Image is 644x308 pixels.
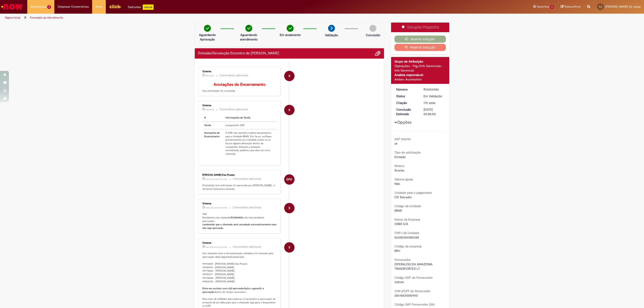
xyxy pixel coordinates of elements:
time: 28/08/2025 16:08:49 [206,108,214,111]
b: Código SAP do Fornecedor [394,276,433,280]
b: Código SAP Fornecedor (S4) [394,302,434,306]
p: Aguardando atendimento [238,33,260,42]
small: Comentários adicionais [220,74,248,77]
div: Operações - Pag./Info Gerenciais - Info Gerencial [394,64,446,73]
b: Anotações de Encerramento [214,82,266,87]
span: BRAR [394,209,402,213]
b: Motivo [394,164,404,168]
span: 410144 [394,280,404,284]
img: img-circle-grey.png [369,25,376,32]
b: Código da empresa [394,244,422,248]
div: Grupo de Atribuição: [394,59,446,64]
p: Validação [325,33,338,37]
span: 4 [47,5,51,9]
span: 56228356008388 [394,235,419,239]
div: Sistema [202,104,277,107]
span: 6 [550,5,554,9]
img: check-circle-green.png [287,25,294,32]
div: [PERSON_NAME] Das Posses [202,174,277,176]
span: 18m atrás [206,74,214,77]
p: Concluído [366,33,380,37]
b: CNPJ da Unidade [394,231,419,235]
b: CNPJ/CPF do fornecedor [394,289,430,293]
div: System [284,203,294,213]
span: S [288,203,290,213]
span: Despesas Corporativas [58,4,89,9]
span: cerca de uma hora atrás [206,206,227,209]
time: 28/08/2025 15:31:07 [206,206,227,209]
img: check-circle-green.png [245,25,252,32]
span: Não [394,182,400,186]
button: Aceitar solução [394,36,446,43]
img: click_logo_yellow_360x200.png [109,3,121,10]
small: Comentários adicionais [233,245,261,249]
b: Nome da Empresa [394,217,420,222]
b: R13454406 [231,216,243,219]
div: [DATE] 09:08:50 [424,107,444,116]
img: ServiceNow [0,2,23,11]
b: Entre em contato com o(s) aprovador(es) [202,287,248,290]
th: Tarefa [202,122,224,129]
time: 28/08/2025 16:08:52 [206,74,214,77]
span: DPD [286,174,292,185]
time: 28/08/2025 15:39:45 [206,178,227,180]
th: Anotações de Encerramento [202,129,224,158]
div: 27/08/2025 23:18:26 [424,101,444,105]
p: Sua solicitação foi concluída. [202,82,277,93]
b: SAP Interim [394,137,411,141]
button: Rejeitar Solução [394,44,446,51]
div: Em Validação [424,94,444,98]
span: S [288,242,290,253]
b: Unidade para o pagamento [394,191,432,195]
div: System [284,71,294,81]
a: Formulário de Atendimento [30,16,63,19]
b: Código da Unidade [394,204,421,208]
p: Olá! Recebemos seu chamado e ele esta pendente aprovação. [202,212,277,230]
th: Informações da Tarefa [224,114,277,122]
span: BR11 [394,249,400,253]
span: [PERSON_NAME] De Jesus [605,5,641,8]
span: More [95,4,102,9]
span: CD Salvador [394,195,412,199]
b: Valores Iguais [394,177,413,181]
p: +GenAi [143,4,154,10]
span: s4 [394,141,398,146]
b: Fornecedor [394,258,411,262]
th: # [202,114,224,122]
b: Tipo de solicitação [394,150,421,154]
span: LJ [599,5,602,8]
p: Aguardando Aprovação [197,33,218,42]
dt: Criação [393,101,420,105]
div: Sistema [202,242,277,244]
img: arrow-next.png [328,25,335,32]
div: Sistema [202,202,277,205]
span: Rascunhos [564,4,580,9]
div: Solução Proposta [391,23,449,32]
div: Padroniza [128,4,154,10]
span: Emissão [394,155,406,159]
div: Ambev Automation [394,77,446,82]
td: O SAP não permitiu realizar lançamentos para a Unidade BRAR. Por favor, verifique primeiramente s... [224,129,277,158]
b: garantir a aprovação [202,287,265,294]
div: System [284,105,294,115]
span: Avarias [394,168,404,172]
ul: Trilhas de página [3,14,426,22]
small: Comentários adicionais [220,108,248,111]
td: Lançamento SAP [224,122,277,129]
span: CRBS S/A [394,222,408,226]
img: check-circle-green.png [204,25,211,32]
dt: Status [393,94,420,98]
span: OPERALOG DA AMAZONIA TRANSPORTES LT [394,262,433,271]
b: Lembrando que o chamado será cancelado automaticamente caso não seja aprovado. [202,223,277,230]
dt: Conclusão Estimada [393,107,420,116]
span: cerca de uma hora atrás [206,246,227,248]
time: 27/08/2025 23:18:26 [424,101,435,105]
h2: Emissão/Devolução Encontro de Contas Fornecedor Histórico de tíquete [198,51,279,55]
span: 17h atrás [424,101,435,105]
span: S [288,71,290,81]
span: Requisições [31,4,46,9]
div: Daniela Pereira Das Posses [284,174,294,185]
time: 28/08/2025 15:30:57 [206,246,227,248]
small: Comentários adicionais [233,206,261,209]
div: R13454406 [424,87,444,92]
